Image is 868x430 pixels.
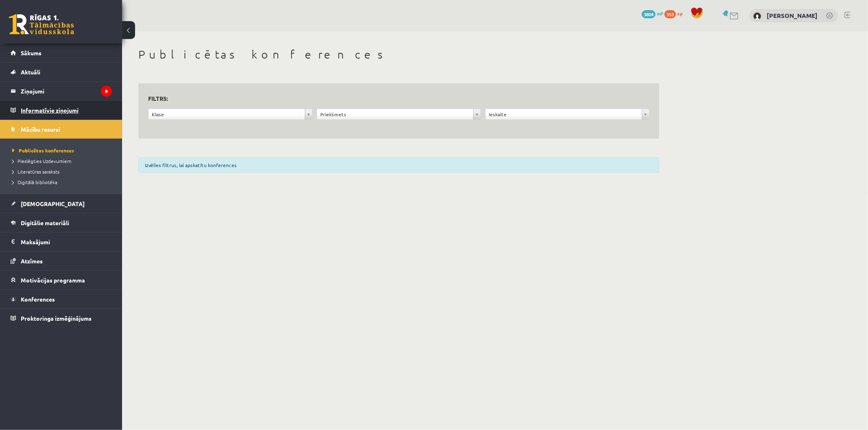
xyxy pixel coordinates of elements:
a: [PERSON_NAME] [767,11,818,20]
a: Ziņojumi9 [11,82,112,100]
a: 3804 mP [642,10,663,17]
legend: Ziņojumi [21,82,112,100]
span: Mācību resursi [21,126,60,133]
h3: Filtrs: [148,93,640,104]
a: Maksājumi [11,232,112,251]
span: 353 [665,10,676,18]
span: Proktoringa izmēģinājums [21,315,92,322]
img: Sigurds Kozlovskis [753,12,761,20]
span: Pieslēgties Uzdevumiem [12,158,71,164]
span: Konferences [21,295,55,303]
a: Motivācijas programma [11,271,112,289]
a: Priekšmets [317,109,481,119]
span: Aktuāli [21,68,40,76]
span: Digitālie materiāli [21,219,69,226]
span: Digitālā bibliotēka [12,179,57,185]
span: 3804 [642,10,656,18]
span: Klase [152,109,302,119]
h1: Publicētas konferences [138,48,659,61]
span: xp [677,10,682,17]
a: Konferences [11,290,112,308]
legend: Informatīvie ziņojumi [21,101,112,119]
a: Publicētas konferences [12,147,114,154]
span: Priekšmets [320,109,470,119]
legend: Maksājumi [21,232,112,251]
a: Klase [149,109,312,119]
a: Ieskaite [485,109,649,119]
a: Literatūras saraksts [12,168,114,175]
a: Digitālie materiāli [11,213,112,232]
a: [DEMOGRAPHIC_DATA] [11,194,112,213]
span: Literatūras saraksts [12,168,59,175]
a: Pieslēgties Uzdevumiem [12,157,114,165]
a: Aktuāli [11,63,112,81]
i: 9 [101,86,112,97]
a: Rīgas 1. Tālmācības vidusskola [9,14,74,35]
a: Digitālā bibliotēka [12,178,114,186]
a: 353 xp [665,10,687,17]
span: Publicētas konferences [12,147,74,154]
a: Mācību resursi [11,120,112,139]
span: Sākums [21,49,42,56]
a: Sākums [11,43,112,62]
a: Proktoringa izmēģinājums [11,309,112,328]
span: Motivācijas programma [21,276,85,284]
span: mP [657,10,663,17]
span: Ieskaite [489,109,638,119]
a: Atzīmes [11,252,112,270]
a: Informatīvie ziņojumi [11,101,112,119]
div: Izvēlies filtrus, lai apskatītu konferences [138,157,659,173]
span: Atzīmes [21,257,43,265]
span: [DEMOGRAPHIC_DATA] [21,200,85,207]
